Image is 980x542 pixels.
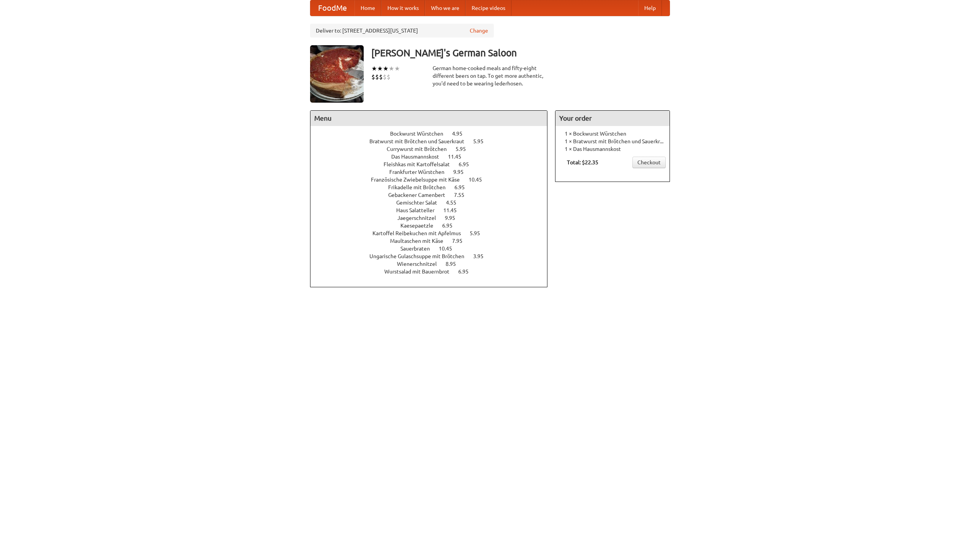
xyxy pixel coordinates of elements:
span: 8.95 [446,261,464,267]
span: 6.95 [442,223,460,229]
a: Jaegerschnitzel 9.95 [397,215,469,221]
li: ★ [383,64,389,73]
li: ★ [377,64,383,73]
span: Gemischter Salat [396,200,445,206]
li: ★ [394,64,400,73]
a: Help [638,0,662,16]
div: Deliver to: [STREET_ADDRESS][US_STATE] [310,24,494,38]
span: Bratwurst mit Brötchen und Sauerkraut [369,138,472,144]
a: How it works [381,0,425,16]
li: $ [371,73,375,81]
a: Kaesepaetzle 6.95 [400,223,467,229]
a: Sauerbraten 10.45 [400,246,466,252]
h4: Your order [555,111,670,126]
span: 6.95 [454,184,472,190]
a: Ungarische Gulaschsuppe mit Brötchen 3.95 [369,253,498,259]
b: Total: $22.35 [567,159,598,165]
li: 1 × Bratwurst mit Brötchen und Sauerkraut [559,138,666,145]
a: Change [470,27,488,34]
li: $ [375,73,379,81]
span: 6.95 [458,269,476,275]
span: Bockwurst Würstchen [390,131,451,137]
a: Who we are [425,0,465,16]
span: 10.45 [469,177,490,183]
a: Bratwurst mit Brötchen und Sauerkraut 5.95 [369,138,498,144]
span: Gebackener Camenbert [388,192,453,198]
a: Frankfurter Würstchen 9.95 [389,169,478,175]
span: Maultaschen mit Käse [390,238,451,244]
a: Currywurst mit Brötchen 5.95 [387,146,480,152]
span: 5.95 [456,146,474,152]
span: 10.45 [439,246,460,252]
a: Fleishkas mit Kartoffelsalat 6.95 [384,161,483,167]
span: Frikadelle mit Brötchen [388,184,453,190]
a: Gemischter Salat 4.55 [396,200,470,206]
a: Wienerschnitzel 8.95 [397,261,470,267]
span: 11.45 [448,154,469,160]
span: 7.95 [452,238,470,244]
span: 6.95 [459,161,477,167]
a: Kartoffel Reibekuchen mit Apfelmus 5.95 [372,230,494,236]
li: $ [383,73,387,81]
span: 11.45 [443,207,464,213]
span: 9.95 [445,215,463,221]
span: 5.95 [473,138,491,144]
span: 5.95 [470,230,488,236]
li: 1 × Bockwurst Würstchen [559,130,666,138]
span: 4.95 [452,131,470,137]
span: Fleishkas mit Kartoffelsalat [384,161,457,167]
a: Maultaschen mit Käse 7.95 [390,238,477,244]
a: Frikadelle mit Brötchen 6.95 [388,184,479,190]
span: Jaegerschnitzel [397,215,444,221]
span: Haus Salatteller [396,207,442,213]
span: Französische Zwiebelsuppe mit Käse [371,177,467,183]
a: Bockwurst Würstchen 4.95 [390,131,477,137]
span: Currywurst mit Brötchen [387,146,454,152]
span: Das Hausmannskost [391,154,447,160]
span: 9.95 [453,169,471,175]
span: Kaesepaetzle [400,223,441,229]
span: Wurstsalad mit Bauernbrot [384,269,457,275]
h4: Menu [310,111,547,126]
span: Frankfurter Würstchen [389,169,452,175]
a: Das Hausmannskost 11.45 [391,154,475,160]
a: Checkout [632,157,666,168]
li: ★ [389,64,394,73]
h3: [PERSON_NAME]'s German Saloon [371,45,670,61]
span: Kartoffel Reibekuchen mit Apfelmus [372,230,469,236]
span: Ungarische Gulaschsuppe mit Brötchen [369,253,472,259]
li: ★ [371,64,377,73]
a: Französische Zwiebelsuppe mit Käse 10.45 [371,177,496,183]
span: 4.55 [446,200,464,206]
span: 7.55 [454,192,472,198]
div: German home-cooked meals and fifty-eight different beers on tap. To get more authentic, you'd nee... [433,64,547,87]
li: $ [387,73,390,81]
span: Sauerbraten [400,246,438,252]
a: Home [354,0,381,16]
a: FoodMe [310,0,354,16]
span: Wienerschnitzel [397,261,444,267]
a: Haus Salatteller 11.45 [396,207,471,213]
img: angular.jpg [310,45,364,103]
li: 1 × Das Hausmannskost [559,145,666,153]
a: Wurstsalad mit Bauernbrot 6.95 [384,269,483,275]
li: $ [379,73,383,81]
span: 3.95 [473,253,491,259]
a: Gebackener Camenbert 7.55 [388,192,479,198]
a: Recipe videos [465,0,511,16]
